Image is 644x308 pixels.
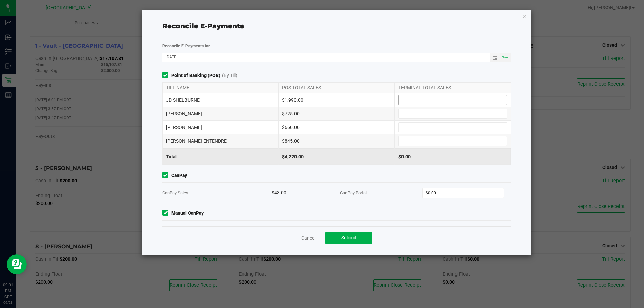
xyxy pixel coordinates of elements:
div: $4,220.00 [278,148,394,165]
iframe: Resource center [7,254,27,274]
div: [PERSON_NAME] [162,107,278,120]
div: $845.00 [278,134,394,148]
form-toggle: Include in reconciliation [162,210,171,217]
div: $660.00 [278,121,394,134]
button: Submit [325,232,372,244]
span: CanPay Portal [340,190,367,195]
div: $725.00 [278,107,394,120]
strong: CanPay [171,172,187,179]
span: Submit [341,235,356,240]
input: Date [162,53,490,61]
form-toggle: Include in reconciliation [162,172,171,179]
div: $1,990.00 [278,93,394,107]
strong: Manual CanPay [171,210,204,217]
strong: Point of Banking (POB) [171,72,220,79]
div: [PERSON_NAME]-ENTENDRE [162,134,278,148]
div: JD-SHELBURNE [162,93,278,107]
span: (By Till) [222,72,237,79]
div: POS TOTAL SALES [278,83,394,93]
a: Cancel [301,235,315,241]
div: Reconcile E-Payments [162,21,511,31]
span: Toggle calendar [490,53,500,62]
span: CanPay Sales [162,190,189,195]
div: TERMINAL TOTAL SALES [395,83,511,93]
span: Now [502,55,509,59]
div: $43.00 [272,183,326,203]
form-toggle: Include in reconciliation [162,72,171,79]
div: $17.00 [272,221,326,241]
div: Total [162,148,278,165]
div: TILL NAME [162,83,278,93]
div: $0.00 [395,148,511,165]
strong: Reconcile E-Payments for [162,44,210,48]
div: [PERSON_NAME] [162,121,278,134]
